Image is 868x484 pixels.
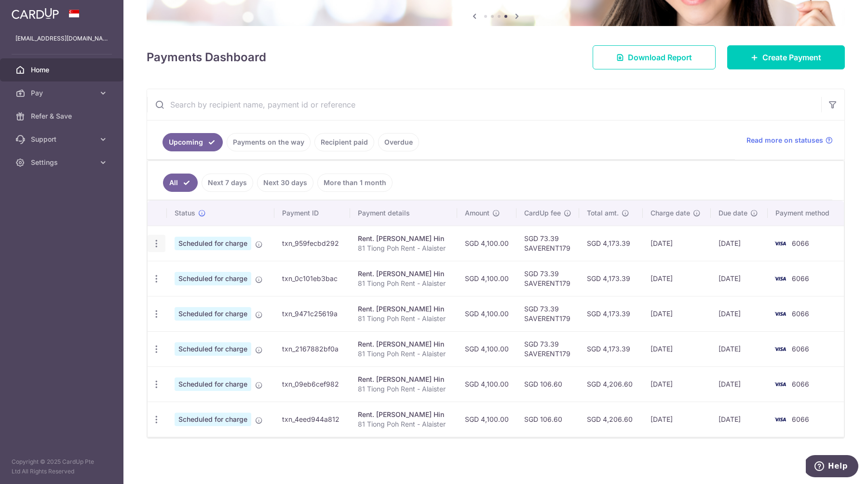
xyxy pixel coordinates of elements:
[314,133,374,151] a: Recipient paid
[358,384,449,394] p: 81 Tiong Poh Rent - Alaister
[792,239,809,247] span: 6066
[175,342,251,356] span: Scheduled for charge
[175,208,195,218] span: Status
[175,237,251,250] span: Scheduled for charge
[457,402,516,437] td: SGD 4,100.00
[516,226,579,261] td: SGD 73.39 SAVERENT179
[768,201,844,226] th: Payment method
[358,349,449,359] p: 81 Tiong Poh Rent - Alaister
[711,402,768,437] td: [DATE]
[746,135,823,145] span: Read more on statuses
[163,133,223,151] a: Upcoming
[719,208,747,218] span: Due date
[516,402,579,437] td: SGD 106.60
[358,375,449,384] div: Rent. [PERSON_NAME] Hin
[147,89,821,120] input: Search by recipient name, payment id or reference
[15,34,108,43] p: [EMAIL_ADDRESS][DOMAIN_NAME]
[31,134,95,144] span: Support
[227,133,311,151] a: Payments on the way
[524,208,561,218] span: CardUp fee
[792,415,809,423] span: 6066
[31,65,95,75] span: Home
[457,261,516,296] td: SGD 4,100.00
[579,366,643,402] td: SGD 4,206.60
[12,8,59,19] img: CardUp
[643,402,711,437] td: [DATE]
[651,208,690,218] span: Charge date
[628,52,692,63] span: Download Report
[350,201,457,226] th: Payment details
[175,272,251,285] span: Scheduled for charge
[711,296,768,331] td: [DATE]
[762,52,821,63] span: Create Payment
[643,226,711,261] td: [DATE]
[516,296,579,331] td: SGD 73.39 SAVERENT179
[792,345,809,353] span: 6066
[358,279,449,288] p: 81 Tiong Poh Rent - Alaister
[147,49,266,66] h4: Payments Dashboard
[175,413,251,426] span: Scheduled for charge
[516,331,579,366] td: SGD 73.39 SAVERENT179
[746,135,833,145] a: Read more on statuses
[358,234,449,243] div: Rent. [PERSON_NAME] Hin
[274,201,350,226] th: Payment ID
[457,366,516,402] td: SGD 4,100.00
[711,331,768,366] td: [DATE]
[31,88,95,98] span: Pay
[579,261,643,296] td: SGD 4,173.39
[457,296,516,331] td: SGD 4,100.00
[465,208,489,218] span: Amount
[806,455,858,479] iframe: Opens a widget where you can find more information
[358,304,449,314] div: Rent. [PERSON_NAME] Hin
[358,314,449,323] p: 81 Tiong Poh Rent - Alaister
[358,339,449,349] div: Rent. [PERSON_NAME] Hin
[31,111,95,121] span: Refer & Save
[274,261,350,296] td: txn_0c101eb3bac
[587,208,619,218] span: Total amt.
[274,402,350,437] td: txn_4eed944a812
[516,261,579,296] td: SGD 73.39 SAVERENT179
[771,238,790,249] img: Bank Card
[792,309,809,318] span: 6066
[378,133,419,151] a: Overdue
[274,226,350,261] td: txn_959fecbd292
[358,243,449,253] p: 81 Tiong Poh Rent - Alaister
[274,296,350,331] td: txn_9471c25619a
[457,226,516,261] td: SGD 4,100.00
[771,378,790,390] img: Bank Card
[163,174,198,192] a: All
[727,45,845,69] a: Create Payment
[771,343,790,355] img: Bank Card
[711,366,768,402] td: [DATE]
[579,402,643,437] td: SGD 4,206.60
[643,366,711,402] td: [DATE]
[31,158,95,167] span: Settings
[771,414,790,425] img: Bank Card
[792,274,809,282] span: 6066
[711,261,768,296] td: [DATE]
[358,419,449,429] p: 81 Tiong Poh Rent - Alaister
[593,45,716,69] a: Download Report
[175,377,251,391] span: Scheduled for charge
[579,226,643,261] td: SGD 4,173.39
[792,380,809,388] span: 6066
[643,331,711,366] td: [DATE]
[202,174,253,192] a: Next 7 days
[771,308,790,320] img: Bank Card
[457,331,516,366] td: SGD 4,100.00
[643,296,711,331] td: [DATE]
[771,273,790,284] img: Bank Card
[579,331,643,366] td: SGD 4,173.39
[257,174,313,192] a: Next 30 days
[579,296,643,331] td: SGD 4,173.39
[175,307,251,321] span: Scheduled for charge
[643,261,711,296] td: [DATE]
[516,366,579,402] td: SGD 106.60
[274,366,350,402] td: txn_09eb6cef982
[358,269,449,279] div: Rent. [PERSON_NAME] Hin
[274,331,350,366] td: txn_2167882bf0a
[358,410,449,419] div: Rent. [PERSON_NAME] Hin
[317,174,393,192] a: More than 1 month
[711,226,768,261] td: [DATE]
